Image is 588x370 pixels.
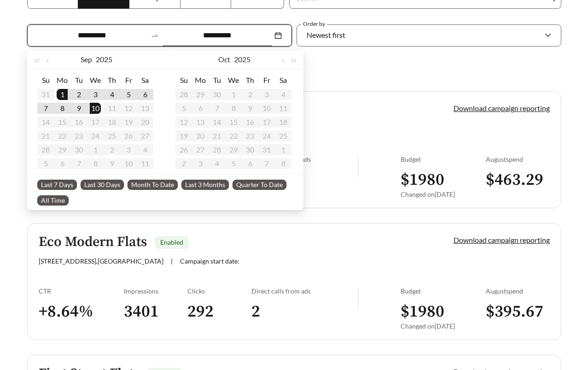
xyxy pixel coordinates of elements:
div: 8 [57,103,68,114]
th: Sa [275,73,291,88]
h5: Eco Modern Flats [39,235,147,250]
div: Direct calls from ads [251,287,358,295]
h3: $ 1980 [401,301,486,322]
h3: 3401 [124,301,188,322]
div: August spend [486,287,550,295]
div: Budget [401,155,486,163]
td: 2025-09-08 [54,101,70,115]
div: 10 [90,103,101,114]
button: 2025 [234,50,250,69]
h3: $ 463.29 [486,170,550,190]
th: Mo [54,73,70,88]
h3: 0 [251,170,358,190]
th: Fr [258,73,275,88]
div: 6 [140,89,151,100]
span: Campaign start date: [180,257,239,265]
th: Su [175,73,192,88]
a: Eco Modern FlatsEnabled[STREET_ADDRESS],[GEOGRAPHIC_DATA]|Campaign start date:Download campaign r... [27,223,561,340]
th: We [225,73,242,88]
div: 5 [123,89,134,100]
th: Th [104,73,120,88]
span: to [151,31,159,40]
h3: 2 [251,301,358,322]
h3: 292 [187,301,251,322]
div: 3 [90,89,101,100]
th: Sa [137,73,153,88]
th: Mo [192,73,209,88]
span: Last 7 Days [37,180,77,190]
div: Changed on [DATE] [401,322,486,330]
h3: $ 395.67 [486,301,550,322]
span: All Time [37,195,69,206]
button: Sep [81,50,92,69]
h3: $ 1980 [401,170,486,190]
div: Changed on [DATE] [401,190,486,198]
th: Fr [120,73,137,88]
a: Download campaign reporting [454,235,550,244]
div: Impressions [124,287,188,295]
div: CTR [39,287,124,295]
td: 2025-09-05 [120,88,137,101]
td: 2025-09-03 [87,88,104,101]
td: 2025-09-06 [137,88,153,101]
div: 4 [106,89,117,100]
span: Last 30 Days [81,180,124,190]
th: Th [242,73,258,88]
span: swap-right [151,31,159,40]
span: Last 3 Months [181,180,229,190]
div: Direct calls from ads [251,155,358,163]
span: Enabled [160,238,183,246]
td: 2025-09-09 [70,101,87,115]
td: 2025-09-10 [87,101,104,115]
th: Su [37,73,54,88]
div: Budget [401,287,486,295]
h3: + 8.64 % [39,301,124,322]
a: Download campaign reporting [454,104,550,112]
th: Tu [209,73,225,88]
div: 7 [40,103,51,114]
div: Clicks [187,287,251,295]
td: 2025-09-07 [37,101,54,115]
span: Newest first [307,30,345,39]
div: 2 [73,89,84,100]
div: 9 [73,103,84,114]
span: [STREET_ADDRESS] , [GEOGRAPHIC_DATA] [39,257,163,265]
th: Tu [70,73,87,88]
span: | [171,257,173,265]
img: line [358,155,359,177]
th: We [87,73,104,88]
div: August spend [486,155,550,163]
button: 2025 [96,50,112,69]
td: 2025-09-01 [54,88,70,101]
span: Month To Date [128,180,178,190]
button: Oct [218,50,230,69]
img: line [358,287,359,309]
div: 1 [57,89,68,100]
td: 2025-09-04 [104,88,120,101]
td: 2025-09-02 [70,88,87,101]
span: Quarter To Date [233,180,286,190]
